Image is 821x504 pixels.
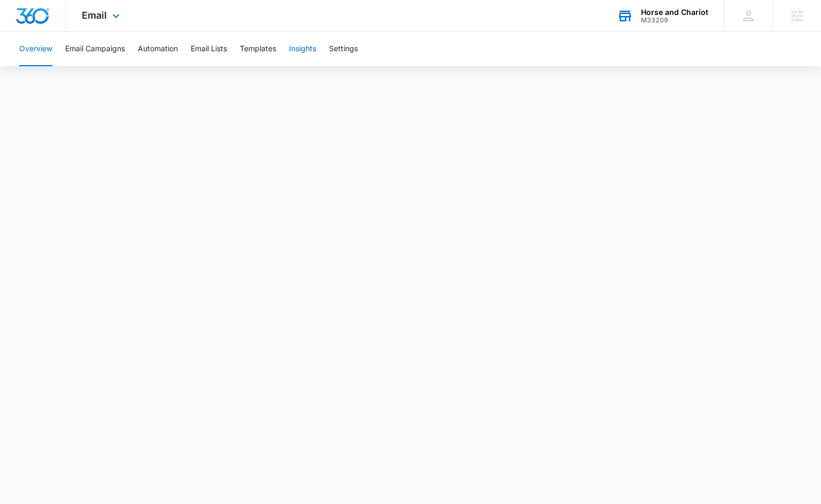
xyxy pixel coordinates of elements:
button: Insights [289,32,316,66]
button: Email Lists [191,32,227,66]
button: Email Campaigns [65,32,125,66]
span: Email [82,10,107,21]
div: account id [641,17,708,24]
button: Overview [19,32,52,66]
button: Templates [240,32,276,66]
button: Settings [329,32,358,66]
div: account name [641,8,708,17]
button: Automation [138,32,178,66]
